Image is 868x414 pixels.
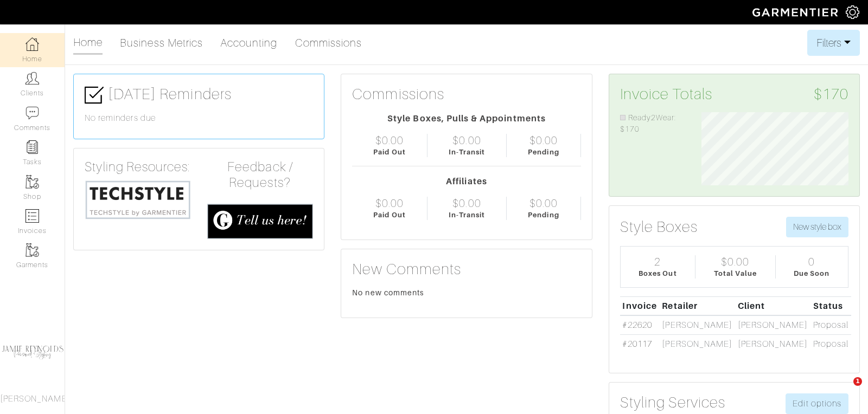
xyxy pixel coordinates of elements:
[654,255,661,268] div: 2
[207,204,314,239] img: feedback_requests-3821251ac2bd56c73c230f3229a5b25d6eb027adea667894f41107c140538ee0.png
[352,175,580,188] div: Affiliates
[810,296,851,315] th: Status
[660,296,735,315] th: Retailer
[735,334,810,353] td: [PERSON_NAME]
[352,260,580,279] h3: New Comments
[373,147,405,157] div: Paid Out
[85,179,191,220] img: techstyle-93310999766a10050dc78ceb7f971a75838126fd19372ce40ba20cdf6a89b94b.png
[85,85,313,105] h3: [DATE] Reminders
[295,32,362,54] a: Commissions
[352,112,580,125] div: Style Boxes, Pulls & Appointments
[25,106,39,120] img: comment-icon-a0a6a9ef722e966f86d9cbdc48e553b5cf19dbc54f86b18d962a5391bc8f6eb6.png
[528,147,559,157] div: Pending
[786,393,848,414] a: Edit options
[452,197,481,210] div: $0.00
[120,32,203,54] a: Business Metrics
[620,296,660,315] th: Invoice
[814,85,848,104] span: $170
[846,5,859,19] img: gear-icon-white-bd11855cb880d31180b6d7d6211b90ccbf57a29d726f0c71d8c61bd08dd39cc2.png
[622,339,652,349] a: #20117
[352,85,444,104] h3: Commissions
[620,112,685,135] li: Ready2Wear: $170
[373,210,405,220] div: Paid Out
[807,30,860,56] button: Filters
[85,159,191,175] h4: Styling Resources:
[808,255,815,268] div: 0
[660,315,735,334] td: [PERSON_NAME]
[810,315,851,334] td: Proposal
[735,296,810,315] th: Client
[620,393,726,412] h3: Styling Services
[25,72,39,85] img: clients-icon-6bae9207a08558b7cb47a8932f037763ab4055f8c8b6bfacd5dc20c3e0201464.png
[375,197,404,210] div: $0.00
[220,32,278,54] a: Accounting
[73,31,103,55] a: Home
[207,159,314,191] h4: Feedback / Requests?
[25,37,39,51] img: dashboard-icon-dbcd8f5a0b271acd01030246c82b418ddd0df26cd7fceb0bd07c9910d44c42f6.png
[620,218,698,236] h3: Style Boxes
[528,210,559,220] div: Pending
[853,377,862,386] span: 1
[529,197,558,210] div: $0.00
[449,147,486,157] div: In-Transit
[735,315,810,334] td: [PERSON_NAME]
[452,134,481,147] div: $0.00
[794,268,829,279] div: Due Soon
[25,209,39,223] img: orders-icon-0abe47150d42831381b5fb84f609e132dff9fe21cb692f30cb5eec754e2cba89.png
[449,210,486,220] div: In-Transit
[831,377,857,403] iframe: Intercom live chat
[25,140,39,154] img: reminder-icon-8004d30b9f0a5d33ae49ab947aed9ed385cf756f9e5892f1edd6e32f2345188e.png
[529,134,558,147] div: $0.00
[714,268,757,279] div: Total Value
[786,217,848,237] button: New style box
[85,86,104,105] img: check-box-icon-36a4915ff3ba2bd8f6e4f29bc755bb66becd62c870f447fc0dd1365fcfddab58.png
[25,243,39,257] img: garments-icon-b7da505a4dc4fd61783c78ac3ca0ef83fa9d6f193b1c9dc38574b1d14d53ca28.png
[810,334,851,353] td: Proposal
[622,320,652,330] a: #22620
[639,268,676,279] div: Boxes Out
[747,3,846,22] img: garmentier-logo-header-white-b43fb05a5012e4ada735d5af1a66efaba907eab6374d6393d1fbf88cb4ef424d.png
[352,287,580,298] div: No new comments
[25,175,39,189] img: garments-icon-b7da505a4dc4fd61783c78ac3ca0ef83fa9d6f193b1c9dc38574b1d14d53ca28.png
[620,85,848,104] h3: Invoice Totals
[660,334,735,353] td: [PERSON_NAME]
[721,255,749,268] div: $0.00
[85,113,313,124] h6: No reminders due
[375,134,404,147] div: $0.00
